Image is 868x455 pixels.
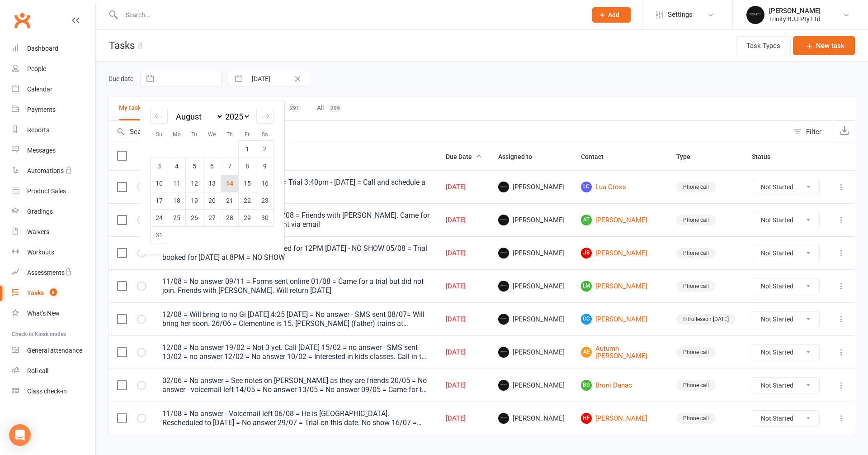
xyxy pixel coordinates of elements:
td: Friday, August 29, 2025 [239,209,256,226]
h1: Tasks [96,30,143,61]
div: Reports [27,126,49,134]
td: Friday, August 8, 2025 [239,158,256,175]
a: General attendance kiosk mode [12,340,95,361]
small: Su [156,131,162,138]
small: Fr [245,131,250,138]
td: Friday, August 15, 2025 [239,175,256,192]
div: Filter [806,126,821,137]
a: Workouts [12,242,95,263]
td: Sunday, August 10, 2025 [151,175,168,192]
div: 291 [288,104,302,112]
span: 8 [50,288,57,296]
div: 8 [138,40,143,51]
a: CC[PERSON_NAME] [581,314,660,325]
a: Assessments [12,263,95,283]
span: JB [581,248,592,259]
a: Roll call [12,361,95,381]
span: [PERSON_NAME] [498,380,565,391]
div: [DATE] [446,216,482,224]
td: Sunday, August 24, 2025 [151,209,168,226]
div: Phone call [676,281,716,292]
button: Clear Date [290,73,306,84]
a: LM[PERSON_NAME] [581,281,660,292]
span: [PERSON_NAME] [498,347,565,358]
a: Gradings [12,201,95,222]
img: Otamar Barreto [498,281,509,292]
button: New task [793,36,855,55]
td: Thursday, August 28, 2025 [221,209,239,226]
td: Thursday, August 14, 2025 [221,175,239,192]
div: [PERSON_NAME] [769,7,821,15]
span: Status [752,153,780,160]
button: Filter [789,121,834,143]
img: Otamar Barreto [498,215,509,225]
div: Dashboard [27,45,58,52]
input: Search... [119,9,580,21]
div: Intro lesson [DATE] [676,314,736,325]
span: [PERSON_NAME] [498,413,565,424]
a: HF[PERSON_NAME] [581,413,660,424]
div: [DATE] [446,183,482,191]
div: 299 [328,104,342,112]
div: What's New [27,310,60,317]
div: Phone call [676,380,716,391]
div: People [27,65,46,72]
div: Calendar [140,101,284,254]
small: Mo [173,131,181,138]
a: BDBroni Danac [581,380,660,391]
div: Phone call [676,182,716,192]
a: Tasks 8 [12,283,95,303]
td: Wednesday, August 6, 2025 [203,158,221,175]
a: Reports [12,120,95,140]
div: Tasks [27,289,44,297]
small: We [208,131,216,138]
td: Saturday, August 16, 2025 [256,175,274,192]
a: Product Sales [12,181,95,201]
img: Otamar Barreto [498,248,509,259]
div: [DATE] [446,316,482,323]
a: Calendar [12,79,95,100]
div: Phone call [676,347,716,358]
span: HF [581,413,592,424]
small: Sa [262,131,268,138]
div: Open Intercom Messenger [9,424,31,446]
div: Calendar [27,86,52,93]
div: [DATE] [446,283,482,290]
td: Saturday, August 30, 2025 [256,209,274,226]
div: Automations [27,167,64,174]
span: Type [676,153,700,160]
img: thumb_image1712106278.png [746,6,764,24]
div: Roll call [27,367,48,374]
div: Class check-in [27,388,67,395]
a: Clubworx [11,9,33,32]
div: Phone call [676,413,716,424]
div: Waivers [27,228,49,235]
label: Due date [108,75,133,82]
span: [PERSON_NAME] [498,248,565,259]
div: 11/08 = No answer 09/11 = Forms sent online 01/08 = Came for a trial but did not join. Friends wi... [162,277,429,295]
button: Status [752,151,780,162]
button: Contact [581,151,613,162]
a: Waivers [12,222,95,242]
td: Saturday, August 23, 2025 [256,192,274,209]
div: [DATE] [446,415,482,422]
span: Due Date [446,153,482,160]
span: Assigned to [498,153,542,160]
button: Add [592,7,631,23]
span: [PERSON_NAME] [498,182,565,192]
button: All299 [317,96,342,120]
div: Phone call [676,248,716,259]
td: Monday, August 18, 2025 [168,192,186,209]
span: [PERSON_NAME] [498,314,565,325]
button: Assigned to Others0 [172,96,237,120]
span: LC [581,182,592,192]
a: AT[PERSON_NAME] [581,215,660,225]
td: Sunday, August 3, 2025 [151,158,168,175]
td: Wednesday, August 27, 2025 [203,209,221,226]
a: People [12,59,95,79]
td: Thursday, August 21, 2025 [221,192,239,209]
div: Phone call [676,215,716,225]
a: AEAutumn [PERSON_NAME] [581,345,660,360]
td: Thursday, August 7, 2025 [221,158,239,175]
td: Monday, August 11, 2025 [168,175,186,192]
